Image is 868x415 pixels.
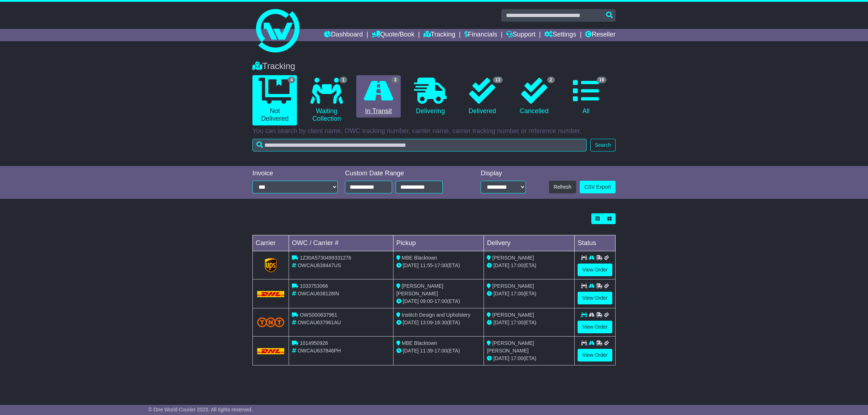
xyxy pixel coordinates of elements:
[434,298,447,304] span: 17:00
[392,77,399,83] span: 3
[300,312,337,318] span: OWS000637961
[420,262,433,268] span: 11:55
[298,348,341,354] span: OWCAU637846PH
[464,29,497,41] a: Financials
[420,348,433,354] span: 11:39
[493,291,509,296] span: [DATE]
[257,317,284,327] img: TNT_Domestic.png
[424,29,455,41] a: Tracking
[575,235,616,251] td: Status
[460,75,505,118] a: 13 Delivered
[403,320,419,325] span: [DATE]
[249,61,619,72] div: Tracking
[544,29,576,41] a: Settings
[585,29,616,41] a: Reseller
[253,235,289,251] td: Carrier
[493,320,509,325] span: [DATE]
[257,291,284,297] img: DHL.png
[511,355,523,361] span: 17:00
[356,75,401,118] a: 3 In Transit
[298,320,341,325] span: OWCAU637961AU
[402,312,471,318] span: Institch Design and Upholstery
[492,283,534,289] span: [PERSON_NAME]
[402,340,437,346] span: MBE Blacktown
[549,181,576,193] button: Refresh
[597,77,607,83] span: 19
[547,77,555,83] span: 2
[324,29,363,41] a: Dashboard
[298,291,339,296] span: OWCAU638128IN
[300,283,328,289] span: 1033753066
[578,321,612,333] a: View Order
[487,340,534,354] span: [PERSON_NAME] [PERSON_NAME]
[511,320,523,325] span: 17:00
[396,283,443,296] span: [PERSON_NAME] [PERSON_NAME]
[300,340,328,346] span: 1014950926
[148,407,253,412] span: © One World Courier 2025. All rights reserved.
[492,255,534,261] span: [PERSON_NAME]
[511,291,523,296] span: 17:00
[372,29,414,41] a: Quote/Book
[252,127,616,135] p: You can search by client name, OWC tracking number, carrier name, carrier tracking number or refe...
[408,75,452,118] a: Delivering
[265,258,277,273] img: GetCarrierServiceLogo
[487,355,571,362] div: (ETA)
[580,181,616,193] a: CSV Export
[511,262,523,268] span: 17:00
[487,290,571,298] div: (ETA)
[512,75,556,118] a: 2 Cancelled
[420,320,433,325] span: 13:09
[252,170,338,177] div: Invoice
[403,348,419,354] span: [DATE]
[396,347,481,355] div: - (ETA)
[298,262,341,268] span: OWCAU638447US
[578,349,612,361] a: View Order
[493,355,509,361] span: [DATE]
[481,170,526,177] div: Display
[396,319,481,326] div: - (ETA)
[564,75,608,118] a: 19 All
[590,139,616,151] button: Search
[434,262,447,268] span: 17:00
[300,255,351,261] span: 1Z30A5730499331276
[403,262,419,268] span: [DATE]
[492,312,534,318] span: [PERSON_NAME]
[484,235,575,251] td: Delivery
[487,319,571,326] div: (ETA)
[506,29,535,41] a: Support
[304,75,349,125] a: 1 Waiting Collection
[403,298,419,304] span: [DATE]
[493,77,503,83] span: 13
[257,348,284,354] img: DHL.png
[288,77,295,83] span: 4
[396,262,481,269] div: - (ETA)
[340,77,347,83] span: 1
[493,262,509,268] span: [DATE]
[252,75,297,125] a: 4 Not Delivered
[345,170,461,177] div: Custom Date Range
[578,264,612,276] a: View Order
[578,292,612,304] a: View Order
[434,348,447,354] span: 17:00
[402,255,437,261] span: MBE Blacktown
[420,298,433,304] span: 09:00
[487,262,571,269] div: (ETA)
[396,298,481,305] div: - (ETA)
[434,320,447,325] span: 16:30
[289,235,393,251] td: OWC / Carrier #
[393,235,484,251] td: Pickup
